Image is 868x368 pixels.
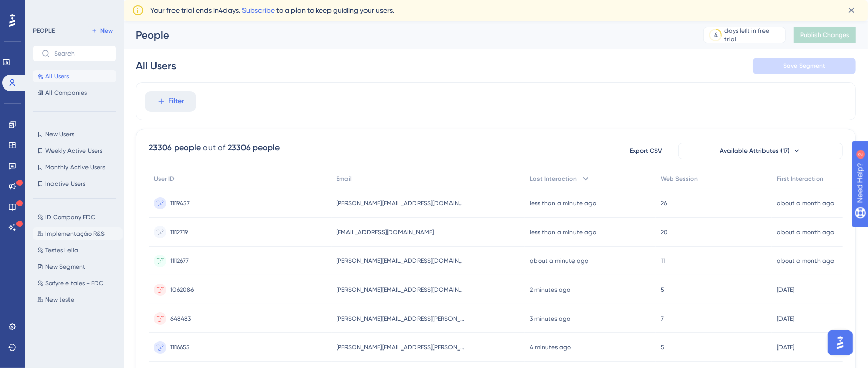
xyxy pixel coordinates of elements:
div: People [136,28,678,42]
div: days left in free trial [725,27,782,43]
span: [PERSON_NAME][EMAIL_ADDRESS][PERSON_NAME][DOMAIN_NAME] [337,343,465,352]
span: 1112719 [170,228,188,236]
span: Implementação R&S [45,230,105,238]
span: Save Segment [783,62,825,70]
span: New Users [45,130,74,138]
span: Publish Changes [800,31,849,39]
span: All Companies [45,89,87,97]
button: Publish Changes [794,27,856,43]
button: Save Segment [753,58,856,74]
span: Inactive Users [45,180,85,188]
span: Available Attributes (17) [720,147,790,155]
span: 648483 [170,314,191,323]
span: Weekly Active Users [45,147,102,155]
span: First Interaction [777,174,823,183]
span: [PERSON_NAME][EMAIL_ADDRESS][DOMAIN_NAME] [337,257,465,265]
div: 23306 people [149,142,201,154]
button: All Companies [33,86,116,99]
span: Last Interaction [530,174,577,183]
span: Monthly Active Users [45,163,105,171]
span: ID Company EDC [45,213,95,221]
span: Web Session [661,174,698,183]
time: less than a minute ago [530,200,596,207]
span: Email [337,174,352,183]
span: 1112677 [170,257,189,265]
button: Testes Leila [33,244,123,256]
div: 4 [714,31,718,39]
span: [EMAIL_ADDRESS][DOMAIN_NAME] [337,228,435,236]
time: 2 minutes ago [530,286,570,293]
button: ID Company EDC [33,211,123,223]
time: less than a minute ago [530,229,596,236]
time: 4 minutes ago [530,344,571,351]
span: User ID [154,174,175,183]
span: Testes Leila [45,246,78,254]
span: All Users [45,72,69,80]
span: New [100,27,113,35]
button: Inactive Users [33,178,116,190]
button: Available Attributes (17) [678,143,843,159]
button: All Users [33,70,116,82]
span: 5 [661,343,665,352]
time: 3 minutes ago [530,315,570,322]
span: 11 [661,257,665,265]
time: [DATE] [777,286,794,293]
span: 1116655 [170,343,190,352]
button: New Segment [33,260,123,273]
span: Safyre e tales - EDC [45,279,103,287]
button: New Users [33,128,116,141]
span: Your free trial ends in 4 days. to a plan to keep guiding your users. [150,4,394,16]
span: 7 [661,314,664,323]
div: PEOPLE [33,27,55,35]
button: Monthly Active Users [33,161,116,173]
span: Filter [169,95,185,108]
span: New teste [45,295,74,304]
span: [PERSON_NAME][EMAIL_ADDRESS][DOMAIN_NAME] [337,199,465,207]
button: New teste [33,293,123,306]
a: Subscribe [242,6,275,14]
span: 5 [661,286,665,294]
button: Weekly Active Users [33,145,116,157]
time: about a minute ago [530,257,588,265]
span: [PERSON_NAME][EMAIL_ADDRESS][PERSON_NAME][DOMAIN_NAME] [337,314,465,323]
time: about a month ago [777,200,834,207]
button: New [88,25,116,37]
span: 20 [661,228,668,236]
iframe: UserGuiding AI Assistant Launcher [825,327,856,358]
span: 1062086 [170,286,194,294]
div: All Users [136,59,176,73]
time: about a month ago [777,229,834,236]
span: Need Help? [24,3,64,15]
time: [DATE] [777,344,794,351]
span: [PERSON_NAME][EMAIL_ADDRESS][DOMAIN_NAME] [337,286,465,294]
button: Implementação R&S [33,227,123,240]
span: New Segment [45,262,85,271]
button: Export CSV [620,143,672,159]
time: about a month ago [777,257,834,265]
div: out of [203,142,225,154]
input: Search [54,50,108,57]
time: [DATE] [777,315,794,322]
span: 26 [661,199,667,207]
span: Export CSV [630,147,663,155]
div: 23306 people [228,142,280,154]
div: 2 [72,5,75,13]
button: Filter [145,91,196,112]
button: Safyre e tales - EDC [33,277,123,289]
span: 1119457 [170,199,190,207]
